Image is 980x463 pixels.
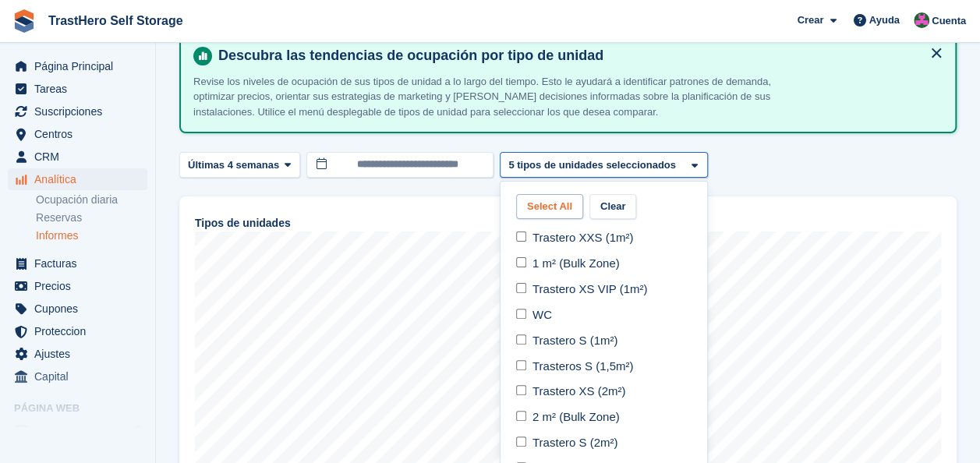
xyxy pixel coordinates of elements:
div: Trastero S (1m²) [507,328,701,354]
span: Cuenta [932,13,966,29]
a: menu [8,101,147,122]
a: Vista previa de la tienda [129,422,147,440]
span: Centros [34,123,128,145]
img: stora-icon-8386f47178a22dfd0bd8f6a31ec36ba5ce8667c1dd55bd0f319d3a0aa187defe.svg [12,9,36,33]
a: menu [8,320,147,342]
button: Select All [516,194,583,220]
div: Trastero XS VIP (1m²) [507,277,701,302]
a: menu [8,343,147,365]
span: CRM [34,146,128,168]
span: página web [34,420,128,442]
span: Tareas [34,78,128,100]
div: 1 m² (Bulk Zone) [507,251,701,277]
button: Clear [589,194,637,220]
span: Tipos de unidades [195,215,291,231]
a: menu [8,123,147,145]
a: menu [8,168,147,190]
div: Trastero XS (2m²) [507,379,701,405]
span: Crear [797,12,823,28]
span: Precios [34,275,128,297]
span: Suscripciones [34,101,128,122]
a: menu [8,298,147,320]
a: menu [8,366,147,387]
a: menú [8,420,147,442]
span: Página web [14,401,155,416]
span: Facturas [34,253,128,274]
a: menu [8,55,147,77]
p: Revise los niveles de ocupación de sus tipos de unidad a lo largo del tiempo. Esto le ayudará a i... [193,74,778,120]
a: Ocupación diaria [36,193,147,207]
span: Ayuda [869,12,900,28]
h4: Descubra las tendencias de ocupación por tipo de unidad [212,47,943,65]
span: Analítica [34,168,128,190]
div: Trastero XXS (1m²) [507,225,701,251]
span: Página Principal [34,55,128,77]
div: WC [507,302,701,328]
a: menu [8,275,147,297]
a: menu [8,78,147,100]
div: Trasteros S (1,5m²) [507,353,701,379]
span: Cupones [34,298,128,320]
span: Capital [34,366,128,387]
button: Últimas 4 semanas [179,152,300,178]
div: Trastero S (2m²) [507,430,701,456]
div: 2 m² (Bulk Zone) [507,405,701,430]
a: Reservas [36,210,147,225]
a: Informes [36,228,147,243]
a: menu [8,253,147,274]
a: TrastHero Self Storage [42,8,189,34]
span: Últimas 4 semanas [188,157,279,173]
span: Ajustes [34,343,128,365]
div: 5 tipos de unidades seleccionados [506,157,682,173]
img: Marua Grioui [914,12,929,28]
span: Proteccion [34,320,128,342]
a: menu [8,146,147,168]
